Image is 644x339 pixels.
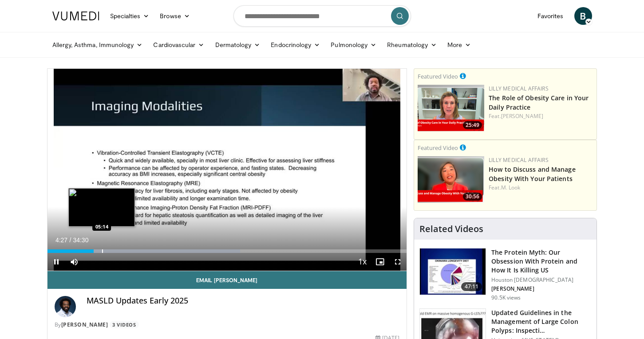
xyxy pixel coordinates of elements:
[419,248,591,301] a: 47:11 The Protein Myth: Our Obsession With Protein and How It Is Killing US Houston [DEMOGRAPHIC_...
[418,85,484,131] a: 25:49
[110,321,139,328] a: 3 Videos
[265,36,325,54] a: Endocrinology
[489,112,593,120] div: Feat.
[47,253,65,271] button: Pause
[461,282,482,291] span: 47:11
[371,253,389,271] button: Enable picture-in-picture mode
[501,184,521,191] a: M. Look
[489,165,576,183] a: How to Discuss and Manage Obesity With Your Patients
[105,7,155,25] a: Specialties
[47,249,407,253] div: Progress Bar
[389,253,407,271] button: Fullscreen
[491,285,591,292] p: [PERSON_NAME]
[489,85,549,92] a: Lilly Medical Affairs
[47,69,407,271] video-js: Video Player
[47,36,148,54] a: Allergy, Asthma, Immunology
[353,253,371,271] button: Playback Rate
[419,224,483,234] h4: Related Videos
[47,271,407,289] a: Email [PERSON_NAME]
[489,184,593,192] div: Feat.
[68,188,135,227] img: image.jpeg
[70,237,71,244] span: /
[491,276,591,284] p: Houston [DEMOGRAPHIC_DATA]
[418,144,458,152] small: Featured Video
[532,7,569,25] a: Favorites
[61,321,108,328] a: [PERSON_NAME]
[418,156,484,203] a: 30:56
[491,308,591,335] h3: Updated Guidelines in the Management of Large Colon Polyps: Inspecti…
[55,237,67,244] span: 4:27
[233,5,411,27] input: Search topics, interventions
[418,85,484,131] img: e1208b6b-349f-4914-9dd7-f97803bdbf1d.png.150x105_q85_crop-smart_upscale.png
[210,36,266,54] a: Dermatology
[65,253,83,271] button: Mute
[73,237,88,244] span: 34:30
[148,36,209,54] a: Cardiovascular
[501,112,543,120] a: [PERSON_NAME]
[420,248,486,295] img: b7b8b05e-5021-418b-a89a-60a270e7cf82.150x105_q85_crop-smart_upscale.jpg
[382,36,442,54] a: Rheumatology
[489,94,589,111] a: The Role of Obesity Care in Your Daily Practice
[55,296,76,317] img: Avatar
[418,72,458,80] small: Featured Video
[87,296,400,306] h4: MASLD Updates Early 2025
[489,156,549,164] a: Lilly Medical Affairs
[442,36,476,54] a: More
[52,12,99,20] img: VuMedi Logo
[463,121,482,129] span: 25:49
[574,7,592,25] a: B
[491,294,521,301] p: 90.5K views
[154,7,195,25] a: Browse
[325,36,382,54] a: Pulmonology
[55,321,400,329] div: By
[463,193,482,201] span: 30:56
[491,248,591,275] h3: The Protein Myth: Our Obsession With Protein and How It Is Killing US
[418,156,484,203] img: c98a6a29-1ea0-4bd5-8cf5-4d1e188984a7.png.150x105_q85_crop-smart_upscale.png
